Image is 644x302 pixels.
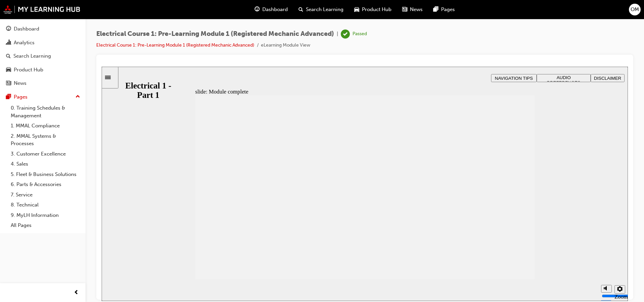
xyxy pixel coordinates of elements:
[3,23,83,35] a: Dashboard
[6,53,11,59] span: search-icon
[8,159,83,169] a: 4. Sales
[8,179,83,190] a: 6. Parts & Accessories
[306,6,343,13] span: Search Learning
[8,169,83,180] a: 5. Fleet & Business Solutions
[441,6,455,13] span: Pages
[349,3,397,16] a: car-iconProduct Hub
[13,52,51,60] div: Search Learning
[3,77,83,89] a: News
[3,21,83,91] button: DashboardAnalyticsSearch LearningProduct HubNews
[6,80,11,86] span: news-icon
[410,6,423,13] span: News
[353,31,367,37] div: Passed
[14,93,28,101] div: Pages
[513,227,526,247] label: Zoom to fit
[3,50,83,62] a: Search Learning
[96,42,254,48] a: Electrical Course 1: Pre-Learning Module 1 (Registered Mechanic Advanced)
[14,39,35,47] div: Analytics
[362,6,391,13] span: Product Hub
[6,26,11,32] span: guage-icon
[337,30,338,38] span: |
[433,5,438,14] span: pages-icon
[513,219,524,227] button: Settings
[499,218,510,226] button: Mute (Ctrl+Alt+M)
[402,5,407,14] span: news-icon
[74,289,79,297] span: prev-icon
[489,7,523,15] button: DISCLAIMER
[435,7,489,15] button: AUDIO PREFERENCES
[8,103,83,121] a: 0. Training Schedules & Management
[3,37,83,49] a: Analytics
[389,7,435,15] button: NAVIGATION TIPS
[496,213,523,234] div: misc controls
[341,29,350,39] span: learningRecordVerb_PASS-icon
[631,6,639,13] span: OM
[249,3,293,16] a: guage-iconDashboard
[8,220,83,231] a: All Pages
[3,64,83,76] a: Product Hub
[14,66,43,74] div: Product Hub
[428,3,460,16] a: pages-iconPages
[492,9,520,14] span: DISCLAIMER
[354,5,359,14] span: car-icon
[6,94,11,100] span: pages-icon
[14,25,39,33] div: Dashboard
[397,3,428,16] a: news-iconNews
[8,149,83,159] a: 3. Customer Excellence
[75,93,80,101] span: up-icon
[629,4,641,15] button: OM
[6,40,11,46] span: chart-icon
[6,67,11,73] span: car-icon
[262,6,288,13] span: Dashboard
[8,121,83,131] a: 1. MMAL Compliance
[8,131,83,149] a: 2. MMAL Systems & Processes
[299,5,303,14] span: search-icon
[293,3,349,16] a: search-iconSearch Learning
[3,91,83,103] button: Pages
[261,42,310,49] li: eLearning Module View
[8,210,83,221] a: 9. MyLH Information
[8,200,83,210] a: 8. Technical
[445,8,479,18] span: AUDIO PREFERENCES
[8,190,83,200] a: 7. Service
[255,5,260,14] span: guage-icon
[500,227,543,232] input: volume
[3,5,80,14] img: mmal
[96,30,334,38] span: Electrical Course 1: Pre-Learning Module 1 (Registered Mechanic Advanced)
[14,79,26,87] div: News
[393,9,431,14] span: NAVIGATION TIPS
